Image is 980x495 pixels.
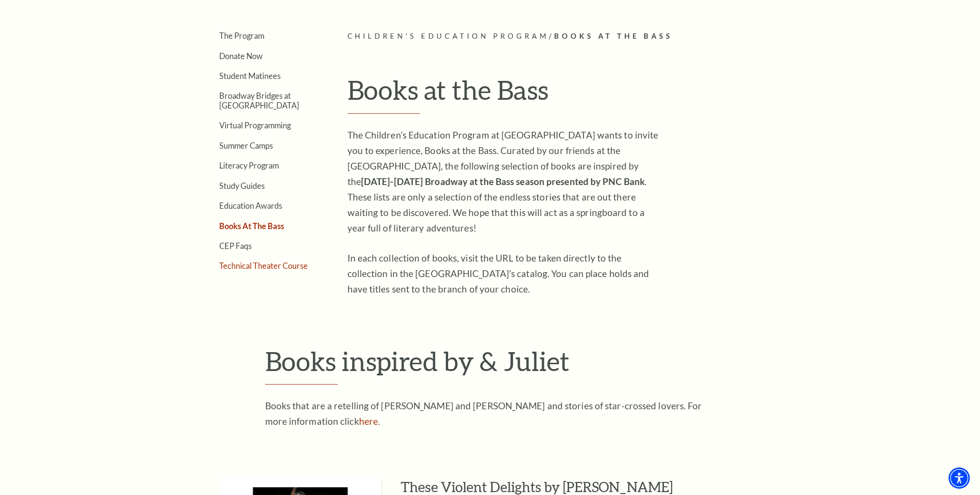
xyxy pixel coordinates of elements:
[347,127,662,236] p: The Children’s Education Program at [GEOGRAPHIC_DATA] wants to invite you to experience, Books at...
[265,398,715,429] p: Books that are a retelling of [PERSON_NAME] and [PERSON_NAME] and stories of star-crossed lovers....
[219,221,284,231] a: Books At The Bass
[219,181,265,190] a: Study Guides
[219,241,252,250] a: CEP Faqs
[347,32,549,40] span: Children's Education Program
[359,416,378,427] a: For more information click here - open in a new tab
[347,250,662,297] p: In each collection of books, visit the URL to be taken directly to the collection in the [GEOGRAP...
[347,31,790,43] p: /
[219,141,273,150] a: Summer Camps
[265,345,715,385] h2: Books inspired by & Juliet
[219,261,308,270] a: Technical Theater Course
[949,467,970,489] div: Accessibility Menu
[219,161,279,170] a: Literacy Program
[554,32,673,40] span: Books At The Bass
[361,176,645,187] strong: [DATE]-[DATE] Broadway at the Bass season presented by PNC Bank
[347,74,790,114] h1: Books at the Bass
[219,91,299,109] a: Broadway Bridges at [GEOGRAPHIC_DATA]
[219,51,263,61] a: Donate Now
[219,71,281,80] a: Student Matinees
[219,121,291,130] a: Virtual Programming
[219,201,282,210] a: Education Awards
[219,31,264,40] a: The Program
